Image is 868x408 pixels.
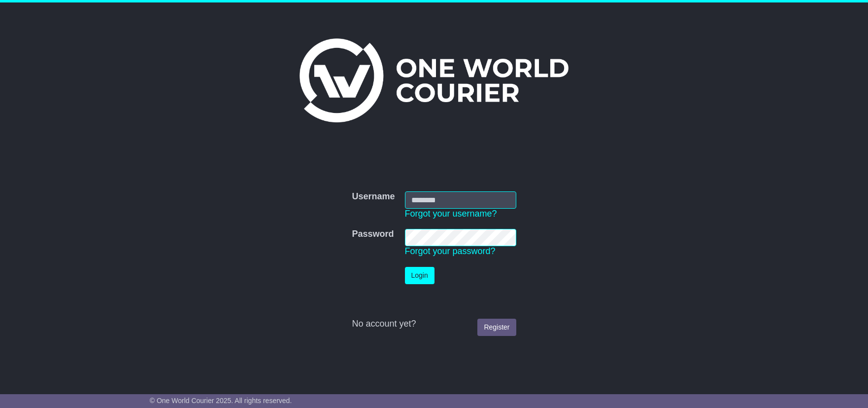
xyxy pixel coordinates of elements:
[352,191,395,202] label: Username
[405,267,434,284] button: Login
[405,246,496,256] a: Forgot your password?
[352,229,394,240] label: Password
[352,319,516,330] div: No account yet?
[477,319,516,336] a: Register
[300,38,568,122] img: One World
[150,397,292,405] span: © One World Courier 2025. All rights reserved.
[405,209,497,219] a: Forgot your username?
